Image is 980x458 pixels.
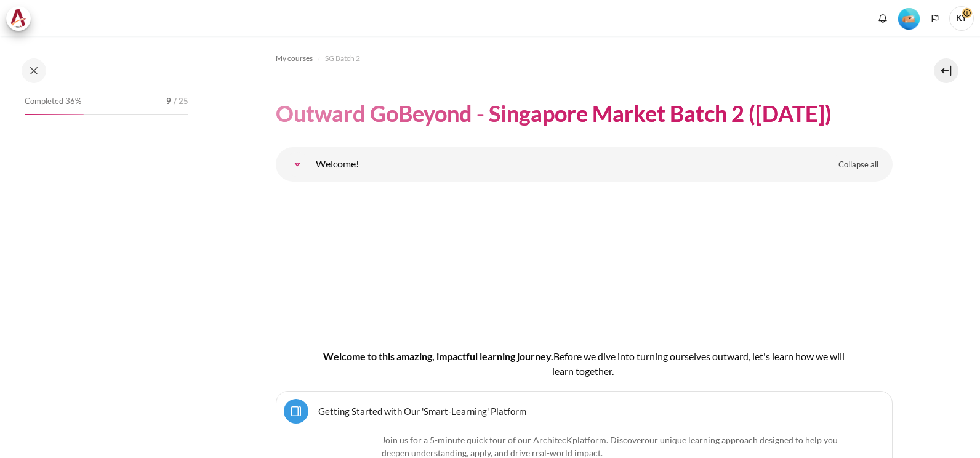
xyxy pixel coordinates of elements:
[325,51,360,66] a: SG Batch 2
[276,49,893,68] nav: Navigation bar
[552,350,845,377] span: efore we dive into turning ourselves outward, let's learn how we will learn together.
[10,9,27,28] img: Architeck
[325,53,360,64] span: SG Batch 2
[553,350,560,362] span: B
[898,7,920,30] div: Level #2
[926,9,944,28] button: Languages
[949,6,974,31] a: User menu
[25,114,84,115] div: 36%
[829,155,888,175] a: Collapse all
[949,6,974,31] span: KY
[874,9,892,28] div: Show notification window with no new notifications
[276,51,313,66] a: My courses
[318,405,526,417] a: Getting Started with Our 'Smart-Learning' Platform
[6,6,37,31] a: Architeck Architeck
[838,159,878,171] span: Collapse all
[276,53,313,64] span: My courses
[25,95,81,108] span: Completed 36%
[174,95,188,108] span: / 25
[898,8,920,30] img: Level #2
[166,95,171,108] span: 9
[285,152,310,177] a: Welcome!
[315,349,853,379] h4: Welcome to this amazing, impactful learning journey.
[893,7,925,30] a: Level #2
[276,99,832,128] h1: Outward GoBeyond - Singapore Market Batch 2 ([DATE])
